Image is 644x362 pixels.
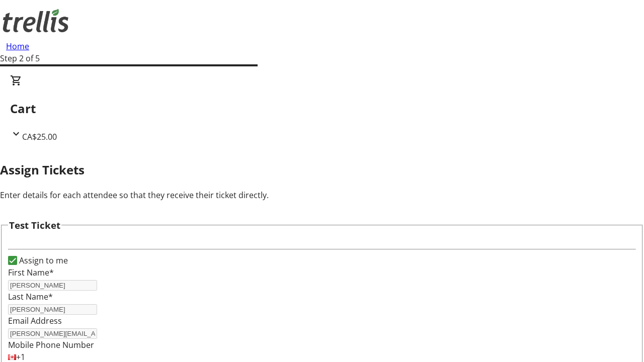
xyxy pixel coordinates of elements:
[8,315,62,326] label: Email Address
[8,267,54,278] label: First Name*
[17,254,68,266] label: Assign to me
[22,131,57,142] span: CA$25.00
[8,291,53,302] label: Last Name*
[10,74,634,143] div: CartCA$25.00
[10,100,634,118] h2: Cart
[9,218,60,232] h3: Test Ticket
[8,339,94,350] label: Mobile Phone Number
